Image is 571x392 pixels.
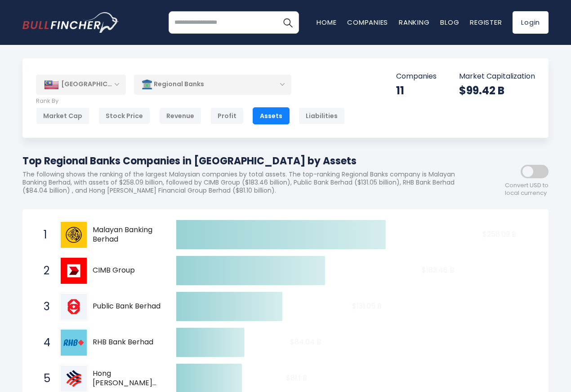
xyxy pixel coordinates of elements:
p: Companies [396,72,437,81]
div: $99.42 B [459,84,535,97]
text: $84.04 B [290,337,321,347]
text: $81.1 B [286,373,307,383]
div: Market Cap [36,107,89,124]
img: RHB Bank Berhad [61,330,87,356]
div: Stock Price [98,107,150,124]
a: Companies [347,18,388,27]
div: 11 [396,84,437,97]
img: CIMB Group [61,258,87,284]
a: Home [317,18,336,27]
img: Hong Leong Financial Group Berhad [61,366,87,392]
span: Convert USD to local currency [505,182,549,197]
span: 3 [39,299,48,314]
span: 1 [39,227,48,242]
span: CIMB Group [93,266,161,275]
img: bullfincher logo [22,12,119,33]
p: Market Capitalization [459,72,535,81]
button: Search [277,11,299,34]
p: The following shows the ranking of the largest Malaysian companies by total assets. The top-ranki... [22,170,468,195]
img: Public Bank Berhad [61,294,87,320]
text: $131.05 B [352,301,382,311]
span: RHB Bank Berhad [93,338,161,347]
a: Login [513,11,549,34]
span: 2 [39,263,48,278]
span: Hong [PERSON_NAME] Financial Group Berhad [93,369,161,388]
div: Profit [210,107,244,124]
span: 4 [39,335,48,350]
a: Go to homepage [22,12,119,33]
div: Regional Banks [134,74,291,95]
text: $183.46 B [422,265,454,275]
a: Register [470,18,502,27]
h1: Top Regional Banks Companies in [GEOGRAPHIC_DATA] by Assets [22,154,468,168]
a: Ranking [399,18,429,27]
text: $258.09 B [482,229,516,239]
span: 5 [39,371,48,386]
div: Liabilities [299,107,345,124]
img: Malayan Banking Berhad [61,222,87,248]
div: Assets [253,107,290,124]
span: Malayan Banking Berhad [93,225,161,244]
div: [GEOGRAPHIC_DATA] [36,75,126,94]
span: Public Bank Berhad [93,302,161,311]
a: Blog [440,18,459,27]
div: Revenue [159,107,201,124]
p: Rank By [36,97,345,105]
